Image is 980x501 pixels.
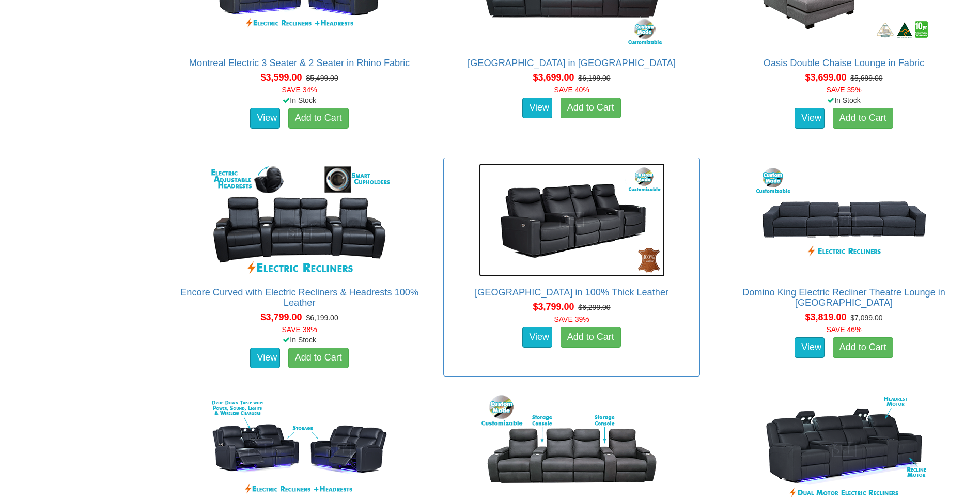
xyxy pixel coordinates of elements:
div: In Stock [169,95,430,105]
div: In Stock [169,335,430,345]
span: $3,599.00 [261,72,302,83]
font: SAVE 35% [826,86,861,94]
a: View [795,108,825,129]
del: $7,099.00 [850,314,882,322]
a: View [522,98,552,118]
a: View [250,108,280,129]
img: Bond Theatre Lounge in 100% Thick Leather [479,163,665,277]
font: SAVE 38% [282,325,317,334]
a: Montreal Electric 3 Seater & 2 Seater in Rhino Fabric [189,58,410,68]
a: Add to Cart [561,327,621,348]
font: SAVE 40% [554,86,589,94]
span: $3,819.00 [805,312,846,322]
span: $3,799.00 [261,312,302,322]
font: SAVE 46% [826,325,861,334]
del: $6,299.00 [578,303,610,311]
a: View [795,337,825,358]
del: $6,199.00 [306,314,338,322]
a: Domino King Electric Recliner Theatre Lounge in [GEOGRAPHIC_DATA] [742,287,945,308]
font: SAVE 34% [282,86,317,94]
a: [GEOGRAPHIC_DATA] in 100% Thick Leather [475,287,668,298]
a: [GEOGRAPHIC_DATA] in [GEOGRAPHIC_DATA] [468,58,676,68]
span: $3,699.00 [805,72,846,83]
font: SAVE 39% [554,315,589,323]
div: In Stock [713,95,974,105]
a: Add to Cart [833,108,893,129]
a: Add to Cart [288,348,349,368]
del: $5,699.00 [850,74,882,82]
a: Encore Curved with Electric Recliners & Headrests 100% Leather [180,287,418,308]
img: Domino King Electric Recliner Theatre Lounge in Fabric [751,163,937,277]
a: View [522,327,552,348]
del: $6,199.00 [578,74,610,82]
a: Add to Cart [561,98,621,118]
a: Add to Cart [288,108,349,129]
a: Add to Cart [833,337,893,358]
a: View [250,348,280,368]
span: $3,699.00 [533,72,574,83]
img: Encore Curved with Electric Recliners & Headrests 100% Leather [207,163,393,277]
a: Oasis Double Chaise Lounge in Fabric [764,58,924,68]
span: $3,799.00 [533,302,574,312]
del: $5,499.00 [306,74,338,82]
